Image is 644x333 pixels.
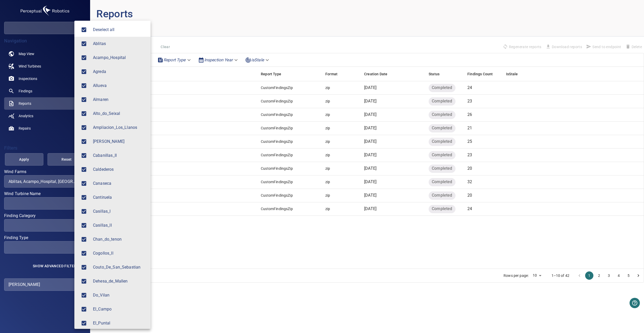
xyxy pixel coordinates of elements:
span: Do_Vilan [93,292,146,298]
div: Wind Farms Cabanillas_II [93,152,146,159]
span: Casillas_I [93,208,146,214]
span: Dehesa_de_Mallen [93,278,146,284]
div: Wind Farms Ablitas [93,41,146,47]
span: Acampo_Hospital [93,55,146,61]
div: Wind Farms Allueva [93,83,146,89]
span: El_Puntal [78,318,89,329]
span: Agreda [78,66,89,77]
div: Wind Farms Caldederos [93,166,146,173]
span: Casillas_II [78,220,89,231]
div: Wind Farms El_Campo [93,306,146,312]
span: Do_Vilan [78,290,89,301]
div: Wind Farms Do_Vilan [93,292,146,298]
span: Canaseca [93,180,146,187]
span: Cantiruela [78,192,89,203]
span: Almaren [78,94,89,105]
div: Wind Farms Couto_De_San_Sebastian [93,264,146,270]
span: Deselect all [93,27,146,33]
span: Cogollos_II [93,250,146,256]
div: Wind Farms Dehesa_de_Mallen [93,278,146,284]
span: Caldederos [78,164,89,175]
span: Belmonte [78,136,89,147]
div: Wind Farms Casillas_I [93,208,146,214]
span: Caldederos [93,166,146,173]
span: Chan_do_tenon [78,234,89,245]
span: Casillas_II [93,222,146,228]
span: Casillas_I [78,206,89,217]
span: Ablitas [78,38,89,49]
div: Wind Farms Canaseca [93,180,146,187]
span: Allueva [93,83,146,89]
span: El_Campo [78,304,89,315]
span: Almaren [93,97,146,103]
span: Cogollos_II [78,248,89,259]
span: Alto_do_Seixal [78,108,89,119]
span: Cabanillas_II [78,150,89,161]
span: Couto_De_San_Sebastian [93,264,146,270]
span: Chan_do_tenon [93,236,146,242]
span: Allueva [78,80,89,91]
div: Wind Farms El_Puntal [93,320,146,326]
div: Wind Farms Alto_do_Seixal [93,110,146,117]
span: Ampliacion_Los_Llanos [93,124,146,131]
span: Agreda [93,69,146,75]
div: Wind Farms Almaren [93,97,146,103]
div: Wind Farms Belmonte [93,138,146,145]
span: [PERSON_NAME] [93,138,146,145]
span: Ampliacion_Los_Llanos [78,122,89,133]
div: Wind Farms Cogollos_II [93,250,146,256]
span: Cabanillas_II [93,152,146,159]
div: Wind Farms Ampliacion_Los_Llanos [93,124,146,131]
span: Ablitas [93,41,146,47]
span: El_Campo [93,306,146,312]
span: Acampo_Hospital [78,52,89,63]
span: Dehesa_de_Mallen [78,276,89,287]
span: Canaseca [78,178,89,189]
div: Wind Farms Acampo_Hospital [93,55,146,61]
span: El_Puntal [93,320,146,326]
div: Wind Farms Chan_do_tenon [93,236,146,242]
span: Couto_De_San_Sebastian [78,262,89,273]
div: Wind Farms Casillas_II [93,222,146,228]
span: Cantiruela [93,194,146,201]
div: Wind Farms Agreda [93,69,146,75]
span: Alto_do_Seixal [93,110,146,117]
div: Wind Farms Cantiruela [93,194,146,201]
